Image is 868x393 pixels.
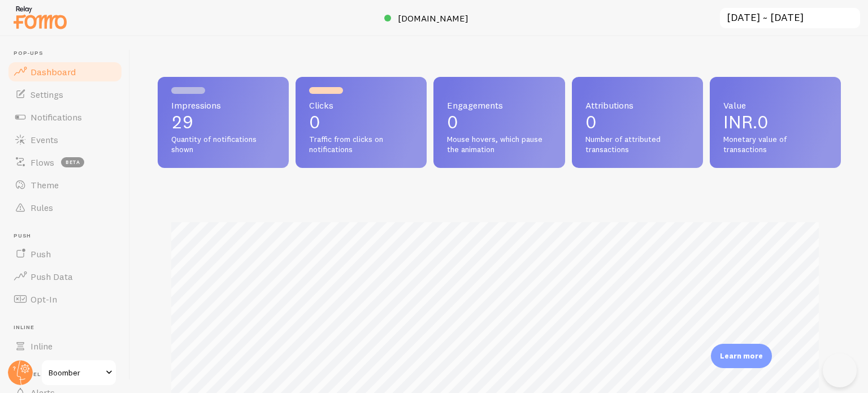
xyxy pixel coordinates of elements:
span: Quantity of notifications shown [171,135,275,154]
span: Impressions [171,101,275,110]
span: Inline [14,324,123,331]
span: Flows [31,157,54,168]
span: Clicks [309,101,413,110]
a: Events [7,128,123,151]
p: 0 [585,113,689,131]
a: Push [7,243,123,265]
a: Theme [7,174,123,196]
p: 29 [171,113,275,131]
span: Settings [31,89,63,100]
span: Opt-In [31,293,57,305]
a: Boomber [41,359,117,386]
span: Theme [31,179,59,191]
span: Events [31,134,58,145]
a: Push Data [7,265,123,288]
p: Learn more [720,351,763,361]
p: 0 [447,113,551,131]
span: Attributions [585,101,689,110]
img: fomo-relay-logo-orange.svg [12,3,68,32]
span: Push [14,232,123,240]
a: Inline [7,335,123,357]
span: Boomber [49,366,102,379]
span: Traffic from clicks on notifications [309,135,413,154]
span: Dashboard [31,66,76,77]
span: beta [61,157,84,167]
a: Flows beta [7,151,123,174]
span: Inline [31,340,53,352]
a: Notifications [7,106,123,128]
span: Push [31,248,51,260]
span: Rules [31,202,53,213]
span: Monetary value of transactions [723,135,827,154]
a: Opt-In [7,288,123,310]
iframe: Help Scout Beacon - Open [823,353,857,387]
span: Pop-ups [14,50,123,57]
span: Number of attributed transactions [585,135,689,154]
span: Value [723,101,827,110]
a: Dashboard [7,61,123,83]
span: Push Data [31,271,73,282]
p: 0 [309,113,413,131]
span: INR.0 [723,111,769,133]
span: Engagements [447,101,551,110]
a: Settings [7,83,123,106]
span: Notifications [31,111,82,123]
div: Learn more [711,344,772,368]
a: Rules [7,196,123,219]
span: Mouse hovers, which pause the animation [447,135,551,154]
